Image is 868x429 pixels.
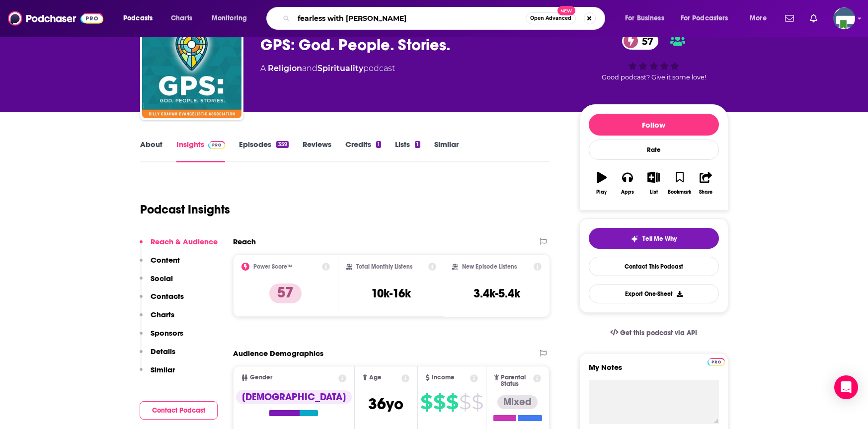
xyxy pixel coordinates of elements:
[833,7,855,29] button: Show profile menu
[473,286,520,301] h3: 3.4k-5.4k
[250,374,272,381] span: Gender
[615,165,640,201] button: Apps
[140,310,174,328] button: Charts
[140,140,162,162] a: About
[833,7,855,29] img: User Profile
[233,237,256,246] h2: Reach
[212,11,247,25] span: Monitoring
[140,202,230,217] h1: Podcast Insights
[140,291,184,310] button: Contacts
[708,357,725,366] a: Pro website
[151,310,174,319] p: Charts
[151,347,175,356] p: Details
[420,394,432,410] span: $
[140,347,175,365] button: Details
[621,189,634,195] div: Apps
[632,32,658,50] span: 57
[376,141,381,148] div: 1
[501,374,532,387] span: Parental Status
[171,11,192,25] span: Charts
[589,114,719,136] button: Follow
[233,349,323,358] h2: Audience Demographics
[708,358,725,366] img: Podchaser Pro
[434,140,459,162] a: Similar
[596,189,607,195] div: Play
[589,362,719,380] label: My Notes
[164,10,198,26] a: Charts
[472,394,483,410] span: $
[140,401,218,420] button: Contact Podcast
[432,374,455,381] span: Income
[433,394,445,410] span: $
[589,140,719,160] div: Rate
[650,189,658,195] div: List
[276,141,288,148] div: 359
[142,19,241,118] img: GPS: God. People. Stories.
[806,10,821,27] a: Show notifications dropdown
[497,395,538,409] div: Mixed
[625,11,664,25] span: For Business
[642,235,677,243] span: Tell Me Why
[302,64,317,73] span: and
[345,140,381,162] a: Credits1
[459,394,471,410] span: $
[208,141,226,149] img: Podchaser Pro
[123,11,153,25] span: Podcasts
[236,390,352,404] div: [DEMOGRAPHIC_DATA]
[589,257,719,276] a: Contact This Podcast
[369,374,382,381] span: Age
[176,140,226,162] a: InsightsPodchaser Pro
[260,63,395,74] div: A podcast
[415,141,420,148] div: 1
[631,235,638,243] img: tell me why sparkle
[622,32,658,50] a: 57
[526,12,576,24] button: Open AdvancedNew
[530,16,571,21] span: Open Advanced
[834,375,858,399] div: Open Intercom Messenger
[833,7,855,29] span: Logged in as KCMedia
[589,228,719,249] button: tell me why sparkleTell Me Why
[239,140,288,162] a: Episodes359
[8,9,103,28] img: Podchaser - Follow, Share and Rate Podcasts
[618,10,677,26] button: open menu
[640,165,666,201] button: List
[140,365,175,383] button: Similar
[151,255,180,265] p: Content
[151,237,218,246] p: Reach & Audience
[750,11,767,25] span: More
[253,263,292,270] h2: Power Score™
[140,274,173,292] button: Social
[269,284,302,303] p: 57
[602,321,706,345] a: Get this podcast via API
[674,10,743,26] button: open menu
[151,365,175,374] p: Similar
[781,10,798,27] a: Show notifications dropdown
[116,10,165,26] button: open menu
[303,140,331,162] a: Reviews
[620,329,697,337] span: Get this podcast via API
[446,394,458,410] span: $
[579,26,728,87] div: 57Good podcast? Give it some love!
[462,263,517,270] h2: New Episode Listens
[693,165,718,201] button: Share
[589,284,719,303] button: Export One-Sheet
[151,291,184,301] p: Contacts
[356,263,412,270] h2: Total Monthly Listens
[395,140,420,162] a: Lists1
[589,165,615,201] button: Play
[743,10,779,26] button: open menu
[151,274,173,283] p: Social
[317,64,363,73] a: Spirituality
[557,6,575,15] span: New
[602,73,706,81] span: Good podcast? Give it some love!
[140,255,180,274] button: Content
[140,328,183,347] button: Sponsors
[151,328,183,338] p: Sponsors
[681,11,728,25] span: For Podcasters
[276,7,615,30] div: Search podcasts, credits, & more...
[268,64,302,73] a: Religion
[294,10,526,26] input: Search podcasts, credits, & more...
[667,165,693,201] button: Bookmark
